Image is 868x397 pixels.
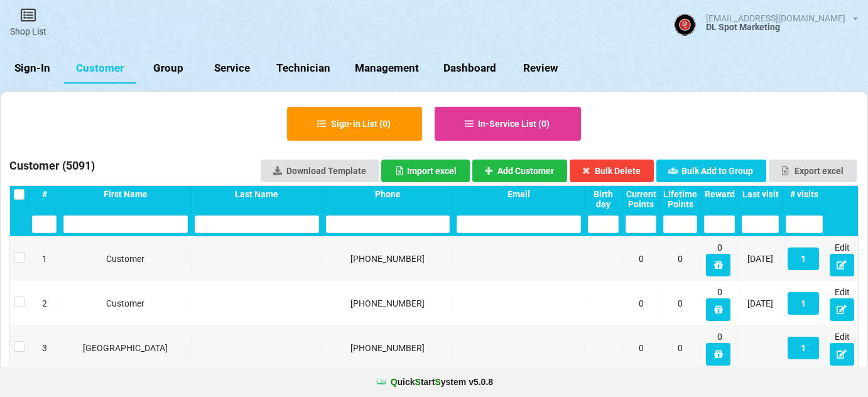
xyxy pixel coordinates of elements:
[663,189,697,209] div: Lifetime Points
[626,253,656,265] div: 0
[663,253,697,265] div: 0
[9,158,95,177] h3: Customer ( 5091 )
[830,241,855,276] div: Edit
[326,297,450,310] div: [PHONE_NUMBER]
[415,377,421,387] span: S
[769,160,857,182] button: Export excel
[588,189,619,209] div: Birth day
[704,330,735,366] div: 0
[381,160,470,182] button: Import excel
[63,297,188,310] div: Customer
[63,189,188,199] div: First Name
[326,342,450,354] div: [PHONE_NUMBER]
[674,14,696,36] img: ACg8ocJBJY4Ud2iSZOJ0dI7f7WKL7m7EXPYQEjkk1zIsAGHMA41r1c4--g=s96-c
[391,377,398,387] span: Q
[626,342,656,354] div: 0
[32,253,57,265] div: 1
[570,160,654,182] button: Bulk Delete
[788,337,819,359] button: 1
[32,342,57,354] div: 3
[63,342,188,354] div: [GEOGRAPHIC_DATA]
[626,189,656,209] div: Current Points
[287,107,422,141] button: Sign-in List (0)
[264,53,343,84] a: Technician
[663,342,697,354] div: 0
[32,297,57,310] div: 2
[261,160,379,182] a: Download Template
[431,53,509,84] a: Dashboard
[64,53,136,84] a: Customer
[706,23,858,31] div: DL Spot Marketing
[663,297,697,310] div: 0
[704,286,735,321] div: 0
[472,160,568,182] button: Add Customer
[343,53,431,84] a: Management
[742,253,779,265] div: [DATE]
[786,189,823,199] div: # visits
[704,189,735,199] div: Reward
[788,247,819,270] button: 1
[63,253,188,265] div: Customer
[195,189,319,199] div: Last Name
[435,107,582,141] button: In-Service List (0)
[136,53,200,84] a: Group
[830,286,855,321] div: Edit
[656,160,767,182] button: Bulk Add to Group
[742,189,779,199] div: Last visit
[830,330,855,366] div: Edit
[788,292,819,315] button: 1
[704,241,735,276] div: 0
[457,189,581,199] div: Email
[32,189,57,199] div: #
[435,377,440,387] span: S
[508,53,572,84] a: Review
[706,14,845,23] div: [EMAIL_ADDRESS][DOMAIN_NAME]
[742,297,779,310] div: [DATE]
[326,253,450,265] div: [PHONE_NUMBER]
[394,166,457,175] div: Import excel
[626,297,656,310] div: 0
[391,376,493,388] b: uick tart ystem v 5.0.8
[326,189,450,199] div: Phone
[200,53,264,84] a: Service
[375,376,388,388] img: favicon.ico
